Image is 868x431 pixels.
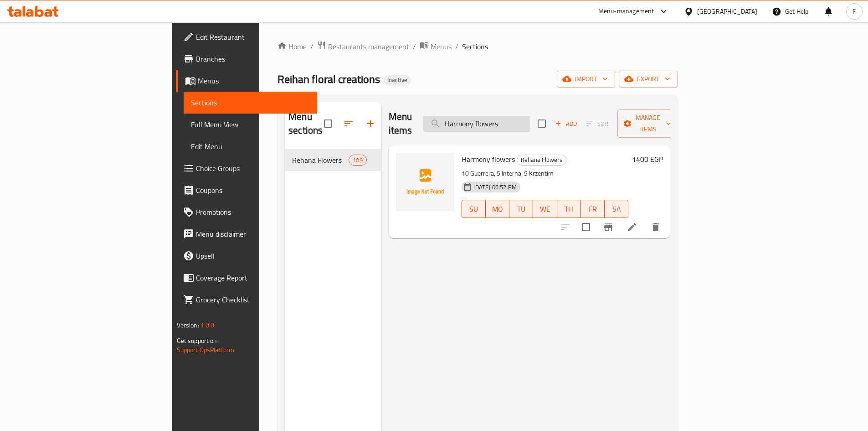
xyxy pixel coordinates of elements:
span: FR [585,203,601,216]
span: SU [466,203,482,216]
span: Promotions [196,207,310,218]
a: Edit Restaurant [176,26,317,48]
span: Edit Restaurant [196,31,310,42]
span: Add [554,119,578,129]
span: Full Menu View [191,119,310,130]
a: Upsell [176,245,317,267]
button: MO [486,200,509,218]
a: Edit menu item [627,222,637,233]
input: search [423,116,530,132]
span: Rehana Flowers [517,155,566,165]
div: Rehana Flowers [517,155,566,166]
span: Version: [177,319,199,331]
span: export [626,73,670,85]
div: Inactive [384,75,411,86]
span: Restaurants management [328,41,409,52]
span: Inactive [384,76,411,84]
span: Edit Menu [191,141,310,152]
button: export [619,71,678,88]
div: Rehana Flowers109 [285,149,381,171]
a: Edit Menu [184,135,317,157]
button: Add section [360,113,381,135]
a: Sections [184,92,317,114]
span: Sections [462,41,488,52]
h6: 1400 EGP [632,153,663,166]
a: Branches [176,48,317,70]
a: Menu disclaimer [176,223,317,245]
a: Promotions [176,201,317,223]
p: 10 Guerrera, 5 Interna, 5 Krzentim [462,168,629,179]
a: Restaurants management [317,41,409,52]
button: FR [581,200,605,218]
a: Support.OpsPlatform [177,344,235,356]
button: Manage items [617,109,678,138]
span: Select to update [576,218,596,237]
button: import [557,71,615,88]
span: Coupons [196,185,310,196]
div: items [349,155,366,166]
span: Menu disclaimer [196,228,310,239]
span: Menus [431,41,452,52]
li: / [455,41,458,52]
span: [DATE] 06:52 PM [470,183,520,192]
li: / [413,41,416,52]
span: SA [608,203,625,216]
a: Coverage Report [176,267,317,289]
button: TU [509,200,533,218]
span: Reihan floral creations [277,69,380,89]
a: Choice Groups [176,157,317,179]
span: TH [561,203,577,216]
span: WE [537,203,553,216]
span: Grocery Checklist [196,294,310,305]
button: Branch-specific-item [597,216,619,238]
a: Coupons [176,179,317,201]
span: 109 [349,156,366,165]
span: Choice Groups [196,163,310,174]
button: SU [462,200,486,218]
span: Upsell [196,250,310,261]
h2: Menu items [389,110,412,137]
span: Sections [191,97,310,108]
div: Menu-management [598,6,654,17]
span: TU [513,203,529,216]
span: Branches [196,53,310,64]
span: F [853,6,856,16]
a: Menus [420,41,452,52]
span: Manage items [625,112,671,135]
nav: breadcrumb [277,41,678,52]
a: Grocery Checklist [176,289,317,311]
span: Sort sections [338,113,360,135]
div: [GEOGRAPHIC_DATA] [697,6,757,16]
span: Menus [198,75,310,86]
span: import [564,73,608,85]
button: delete [645,216,667,238]
img: Harmony flowers [396,153,454,211]
a: Full Menu View [184,114,317,135]
button: TH [557,200,581,218]
span: Select all sections [318,114,338,133]
span: Add item [551,117,580,131]
a: Menus [176,70,317,92]
span: 1.0.0 [200,319,215,331]
span: Select section [532,114,551,133]
nav: Menu sections [285,145,381,175]
span: Rehana Flowers [292,155,349,166]
span: Get support on: [177,335,219,347]
span: MO [489,203,506,216]
button: Add [551,117,580,131]
button: SA [605,200,628,218]
span: Coverage Report [196,272,310,283]
button: WE [533,200,557,218]
span: Select section first [580,117,617,131]
span: Harmony flowers [462,152,515,166]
